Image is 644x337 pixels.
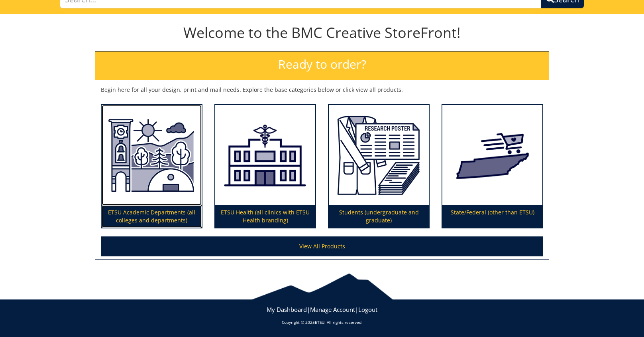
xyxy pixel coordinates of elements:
img: ETSU Health (all clinics with ETSU Health branding) [215,105,315,206]
h1: Welcome to the BMC Creative StoreFront! [95,25,549,41]
a: State/Federal (other than ETSU) [442,105,542,228]
h2: Ready to order? [95,52,549,80]
img: Students (undergraduate and graduate) [329,105,429,206]
p: ETSU Health (all clinics with ETSU Health branding) [215,205,315,228]
p: State/Federal (other than ETSU) [442,205,542,228]
a: Students (undergraduate and graduate) [329,105,429,228]
a: My Dashboard [267,305,307,313]
a: Manage Account [310,305,355,313]
a: ETSU Health (all clinics with ETSU Health branding) [215,105,315,228]
a: View All Products [101,236,543,256]
img: ETSU Academic Departments (all colleges and departments) [102,105,202,206]
p: Students (undergraduate and graduate) [329,205,429,228]
img: State/Federal (other than ETSU) [442,105,542,206]
a: ETSU [315,319,324,325]
a: Logout [358,305,377,313]
a: ETSU Academic Departments (all colleges and departments) [102,105,202,228]
p: ETSU Academic Departments (all colleges and departments) [102,205,202,228]
p: Begin here for all your design, print and mail needs. Explore the base categories below or click ... [101,86,543,94]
